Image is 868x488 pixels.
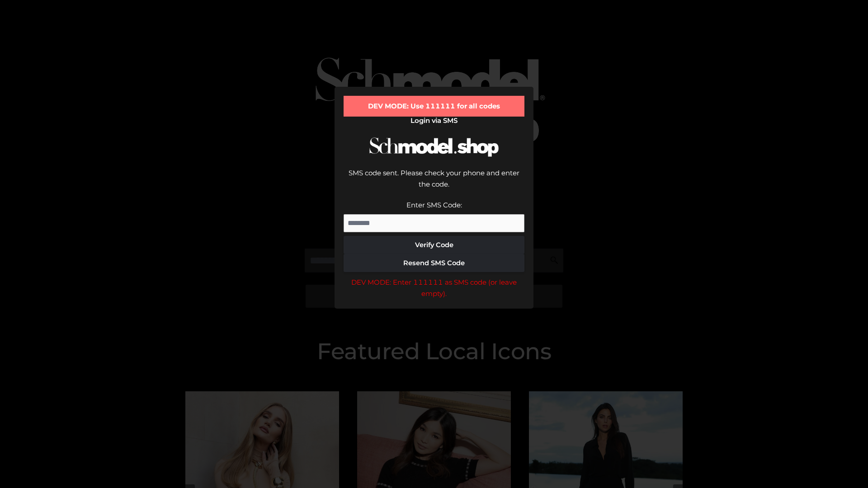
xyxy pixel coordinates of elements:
[344,236,524,254] button: Verify Code
[344,277,524,300] div: DEV MODE: Enter 111111 as SMS code (or leave empty).
[344,96,524,117] div: DEV MODE: Use 111111 for all codes
[344,117,524,125] h2: Login via SMS
[406,201,462,209] label: Enter SMS Code:
[366,129,502,165] img: Schmodel Logo
[344,167,524,199] div: SMS code sent. Please check your phone and enter the code.
[344,254,524,272] button: Resend SMS Code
